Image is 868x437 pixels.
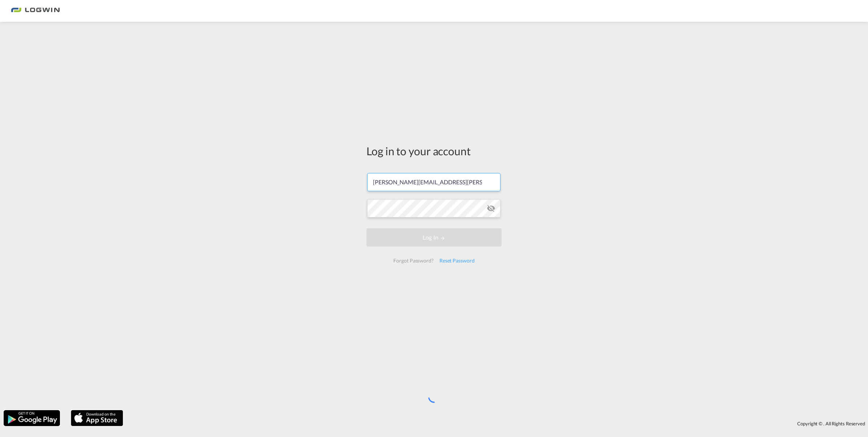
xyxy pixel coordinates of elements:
div: Forgot Password? [390,254,436,267]
md-icon: icon-eye-off [487,204,495,213]
div: Log in to your account [366,143,502,159]
img: bc73a0e0d8c111efacd525e4c8ad7d32.png [11,3,60,19]
button: LOGIN [366,228,502,246]
input: Enter email/phone number [367,173,500,191]
div: Copyright © . All Rights Reserved [127,417,868,430]
img: google.png [3,409,61,427]
div: Reset Password [437,254,478,267]
img: apple.png [70,409,124,427]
